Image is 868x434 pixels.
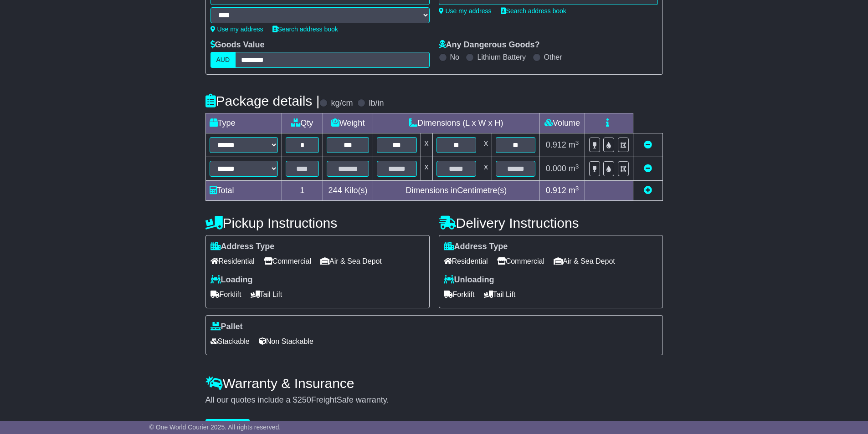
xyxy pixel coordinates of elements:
a: Use my address [439,7,492,15]
span: 244 [329,186,342,195]
a: Remove this item [644,140,652,149]
sup: 3 [575,185,579,192]
td: x [480,157,492,181]
td: Weight [323,113,373,133]
label: Loading [211,275,253,285]
td: Total [205,181,282,201]
span: Residential [444,254,488,268]
td: Dimensions (L x W x H) [373,113,539,133]
td: Kilo(s) [323,181,373,201]
span: m [569,140,579,149]
td: Volume [539,113,585,133]
span: 250 [298,395,311,404]
div: All our quotes include a $ FreightSafe warranty. [205,395,663,405]
label: Lithium Battery [477,53,526,61]
span: Residential [211,254,255,268]
label: lb/in [369,98,384,108]
span: m [569,186,579,195]
span: Air & Sea Depot [320,254,382,268]
span: Tail Lift [251,287,282,301]
span: Forklift [211,287,241,301]
span: Non Stackable [259,334,313,348]
span: 0.912 [546,140,566,149]
span: Stackable [211,334,250,348]
span: Tail Lift [484,287,516,301]
td: Dimensions in Centimetre(s) [373,181,539,201]
label: No [450,53,459,61]
label: Goods Value [211,40,265,50]
span: Commercial [497,254,544,268]
sup: 3 [575,163,579,170]
label: Any Dangerous Goods? [439,40,540,50]
span: 0.912 [546,186,566,195]
sup: 3 [575,139,579,146]
label: Pallet [211,322,243,332]
a: Add new item [644,186,652,195]
label: Address Type [211,242,275,252]
a: Search address book [501,7,566,15]
span: 0.000 [546,164,566,173]
span: Forklift [444,287,475,301]
label: Other [544,53,562,61]
label: kg/cm [331,98,353,108]
a: Use my address [211,26,263,33]
td: x [480,133,492,157]
h4: Warranty & Insurance [205,376,663,391]
td: x [421,157,432,181]
span: © One World Courier 2025. All rights reserved. [149,424,281,431]
span: Commercial [264,254,311,268]
h4: Pickup Instructions [205,215,430,230]
label: AUD [211,52,236,68]
label: Unloading [444,275,494,285]
label: Address Type [444,242,508,252]
td: 1 [282,181,323,201]
h4: Package details | [205,93,320,108]
td: Type [205,113,282,133]
a: Remove this item [644,164,652,173]
td: x [421,133,432,157]
span: m [569,164,579,173]
h4: Delivery Instructions [439,215,663,230]
a: Search address book [272,26,338,33]
span: Air & Sea Depot [554,254,615,268]
td: Qty [282,113,323,133]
